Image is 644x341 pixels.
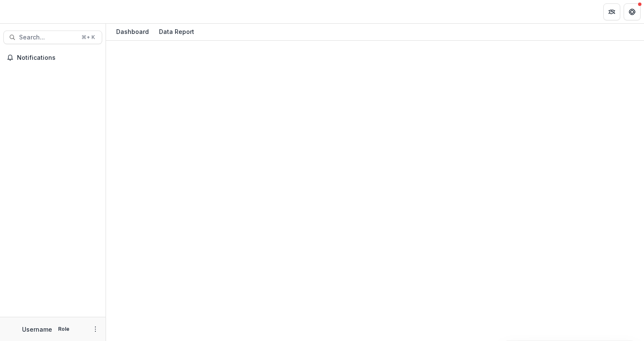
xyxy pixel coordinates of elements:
a: Data Report [156,24,198,40]
div: Dashboard [113,25,152,38]
p: Role [56,325,72,333]
button: Notifications [3,51,102,64]
a: Dashboard [113,24,152,40]
div: Data Report [156,25,198,38]
p: Username [22,325,52,334]
button: Get Help [624,3,641,20]
button: Search... [3,31,102,44]
button: More [90,324,100,334]
span: Notifications [17,54,99,61]
span: Search... [19,34,76,41]
div: ⌘ + K [80,33,97,42]
button: Partners [603,3,620,20]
